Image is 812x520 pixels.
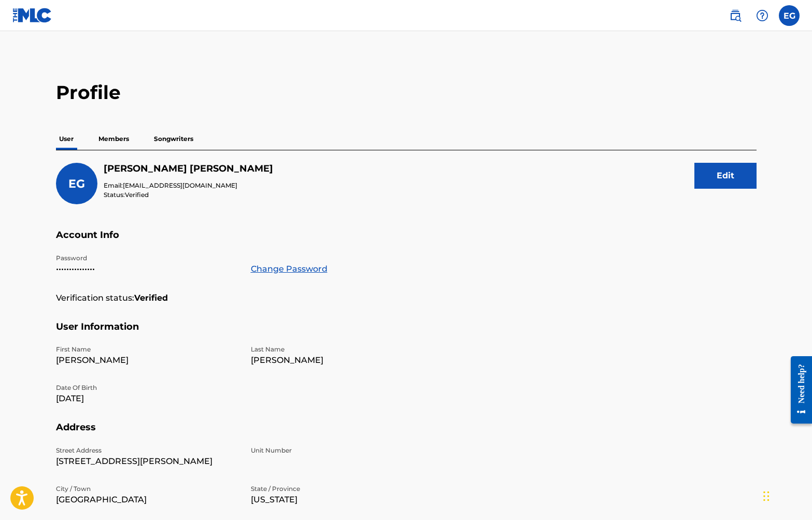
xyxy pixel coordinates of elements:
[56,128,77,150] p: User
[56,484,238,494] p: City / Town
[56,254,238,263] p: Password
[151,128,196,150] p: Songwriters
[56,383,238,392] p: Date Of Birth
[251,345,433,354] p: Last Name
[56,292,134,304] p: Verification status:
[56,321,757,345] h5: User Information
[752,5,773,26] div: Help
[760,470,812,520] iframe: Chat Widget
[56,446,238,455] p: Street Address
[12,8,52,23] img: MLC Logo
[134,292,168,304] strong: Verified
[104,190,273,200] p: Status:
[56,455,238,468] p: [STREET_ADDRESS][PERSON_NAME]
[56,494,238,506] p: [GEOGRAPHIC_DATA]
[56,421,757,446] h5: Address
[251,446,433,455] p: Unit Number
[56,345,238,354] p: First Name
[251,484,433,494] p: State / Province
[251,263,327,275] a: Change Password
[779,5,800,26] div: User Menu
[56,229,757,254] h5: Account Info
[95,128,132,150] p: Members
[756,9,768,22] img: help
[251,494,433,506] p: [US_STATE]
[68,177,85,191] span: EG
[251,354,433,367] p: [PERSON_NAME]
[123,181,237,189] span: [EMAIL_ADDRESS][DOMAIN_NAME]
[104,163,273,175] h5: Emile Guthrie
[56,263,238,275] p: •••••••••••••••
[125,191,149,199] span: Verified
[763,481,770,512] div: Drag
[104,181,273,190] p: Email:
[56,354,238,367] p: [PERSON_NAME]
[725,5,746,26] a: Public Search
[56,81,757,104] h2: Profile
[729,9,742,22] img: search
[56,392,238,405] p: [DATE]
[783,347,812,433] iframe: Resource Center
[694,163,757,189] button: Edit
